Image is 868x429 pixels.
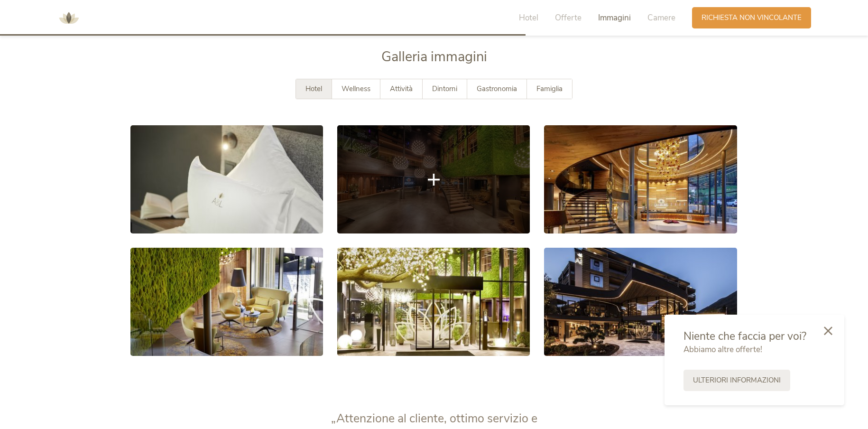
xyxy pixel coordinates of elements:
img: AMONTI & LUNARIS Wellnessresort [55,4,83,32]
span: Niente che faccia per voi? [683,329,806,344]
span: Camere [647,12,675,23]
span: Gastronomia [477,84,517,93]
span: Hotel [305,84,322,93]
span: Immagini [598,12,631,23]
span: Attività [390,84,413,93]
span: Richiesta non vincolante [702,13,802,23]
span: Famiglia [536,84,563,93]
span: Galleria immagini [381,47,487,66]
span: Wellness [342,84,370,93]
a: Ulteriori informazioni [683,370,790,391]
span: Ulteriori informazioni [693,375,781,385]
span: Abbiamo altre offerte! [683,344,762,355]
span: Dintorni [432,84,457,93]
span: Hotel [519,12,538,23]
a: AMONTI & LUNARIS Wellnessresort [55,14,83,21]
span: Offerte [555,12,582,23]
